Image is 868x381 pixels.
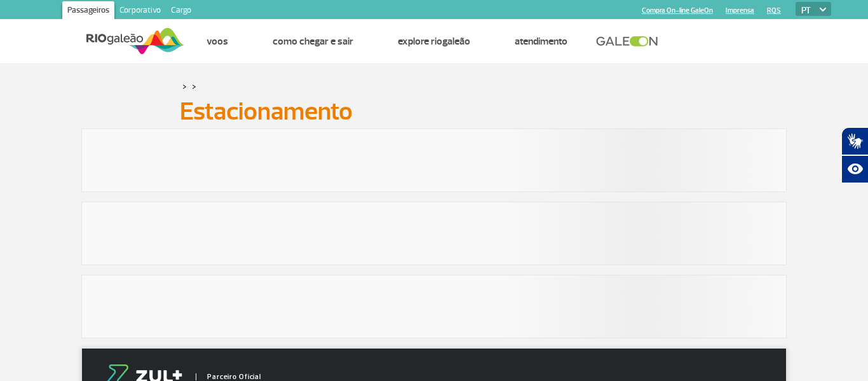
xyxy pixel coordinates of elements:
button: Abrir tradutor de língua de sinais. [841,127,868,155]
a: Cargo [166,1,196,22]
button: Abrir recursos assistivos. [841,155,868,183]
h1: Estacionamento [180,100,688,122]
a: > [182,79,187,94]
a: Como chegar e sair [273,35,353,48]
a: > [192,79,196,94]
div: Plugin de acessibilidade da Hand Talk. [841,127,868,183]
a: Corporativo [114,1,166,22]
a: Voos [207,35,228,48]
a: RQS [767,6,781,15]
a: Passageiros [62,1,114,22]
a: Explore RIOgaleão [398,35,470,48]
span: Parceiro Oficial [196,373,261,380]
a: Compra On-line GaleOn [642,6,713,15]
a: Imprensa [726,6,754,15]
a: Atendimento [515,35,567,48]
